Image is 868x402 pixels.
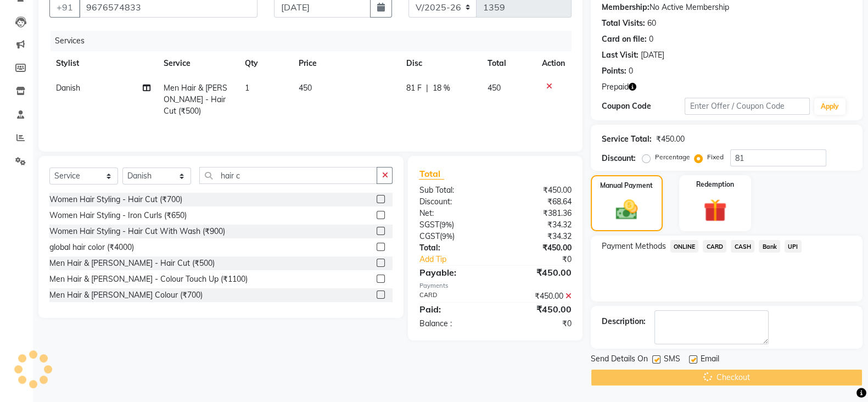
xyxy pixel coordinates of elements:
[701,353,719,367] span: Email
[419,281,571,291] div: Payments
[664,353,680,367] span: SMS
[509,254,580,265] div: ₹0
[602,101,685,112] div: Coupon Code
[441,220,451,229] span: 9%
[411,242,495,254] div: Total:
[406,82,422,94] span: 81 F
[495,196,580,208] div: ₹68.64
[411,219,495,231] div: ( )
[49,210,187,221] div: Women Hair Styling - Iron Curls (₹650)
[602,81,629,93] span: Prepaid
[602,241,666,252] span: Payment Methods
[49,51,157,76] th: Stylist
[602,316,646,327] div: Description:
[655,152,690,162] label: Percentage
[535,51,572,76] th: Action
[411,303,495,316] div: Paid:
[488,83,501,93] span: 450
[495,185,580,196] div: ₹450.00
[51,31,580,51] div: Services
[411,266,495,279] div: Payable:
[670,240,699,253] span: ONLINE
[411,291,495,302] div: CARD
[600,181,653,191] label: Manual Payment
[495,219,580,231] div: ₹34.32
[759,240,780,253] span: Bank
[703,240,726,253] span: CARD
[495,318,580,330] div: ₹0
[49,226,225,237] div: Women Hair Styling - Hair Cut With Wash (₹900)
[49,258,215,269] div: Men Hair & [PERSON_NAME] - Hair Cut (₹500)
[419,220,439,230] span: SGST
[602,33,647,45] div: Card on file:
[49,194,182,205] div: Women Hair Styling - Hair Cut (₹700)
[495,242,580,254] div: ₹450.00
[641,49,664,61] div: [DATE]
[696,180,734,189] label: Redemption
[49,289,203,301] div: Men Hair & [PERSON_NAME] Colour (₹700)
[411,208,495,219] div: Net:
[785,240,802,253] span: UPI
[411,231,495,242] div: ( )
[495,303,580,316] div: ₹450.00
[602,2,649,13] div: Membership:
[591,353,648,367] span: Send Details On
[731,240,754,253] span: CASH
[495,231,580,242] div: ₹34.32
[299,83,312,93] span: 450
[400,51,481,76] th: Disc
[164,83,227,116] span: Men Hair & [PERSON_NAME] - Hair Cut (₹500)
[602,133,652,145] div: Service Total:
[685,98,810,115] input: Enter Offer / Coupon Code
[495,208,580,219] div: ₹381.36
[814,98,845,115] button: Apply
[292,51,400,76] th: Price
[419,168,444,180] span: Total
[411,185,495,196] div: Sub Total:
[495,291,580,302] div: ₹450.00
[49,273,248,285] div: Men Hair & [PERSON_NAME] - Colour Touch Up (₹1100)
[56,83,80,93] span: Danish
[411,318,495,330] div: Balance :
[649,33,653,45] div: 0
[696,196,733,225] img: _gift.svg
[411,196,495,208] div: Discount:
[602,65,626,77] div: Points:
[157,51,238,76] th: Service
[441,232,452,241] span: 9%
[419,231,439,241] span: CGST
[426,82,428,94] span: |
[602,18,645,29] div: Total Visits:
[411,254,509,265] a: Add Tip
[481,51,535,76] th: Total
[49,242,134,253] div: global hair color (₹4000)
[656,133,685,145] div: ₹450.00
[629,65,633,77] div: 0
[602,153,636,164] div: Discount:
[609,197,645,222] img: _cash.svg
[238,51,292,76] th: Qty
[199,167,377,184] input: Search or Scan
[433,82,450,94] span: 18 %
[602,2,852,13] div: No Active Membership
[707,152,724,162] label: Fixed
[495,266,580,279] div: ₹450.00
[647,18,656,29] div: 60
[602,49,639,61] div: Last Visit:
[245,83,249,93] span: 1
